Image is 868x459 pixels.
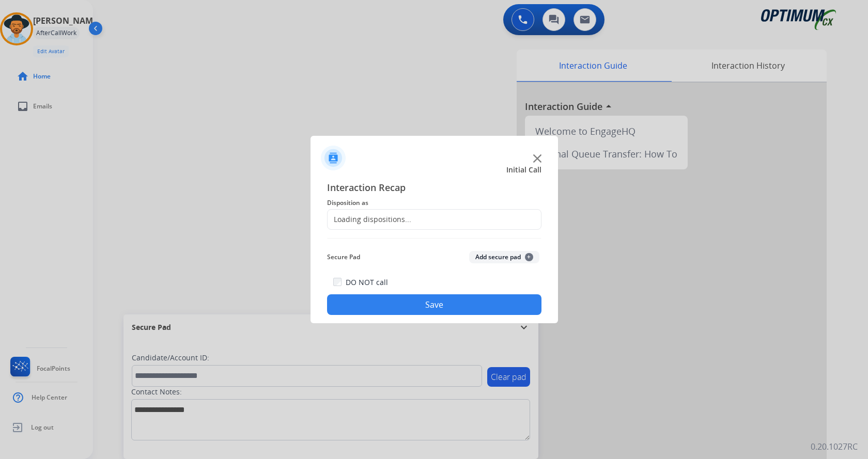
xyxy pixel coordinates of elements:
div: Loading dispositions... [328,214,411,225]
span: Secure Pad [327,251,360,263]
p: 0.20.1027RC [811,440,858,453]
span: Initial Call [506,165,541,175]
img: contactIcon [321,146,346,170]
button: Save [327,294,541,315]
span: Disposition as [327,197,541,209]
span: Interaction Recap [327,180,541,197]
button: Add secure pad+ [469,251,539,263]
img: contact-recap-line.svg [327,238,541,239]
span: + [525,253,533,261]
label: DO NOT call [346,277,388,288]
